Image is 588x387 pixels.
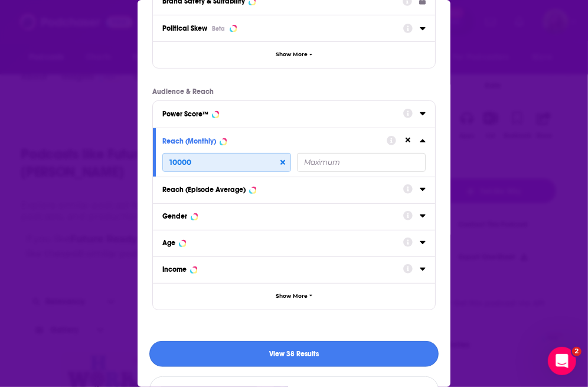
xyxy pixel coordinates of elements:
[162,153,291,172] input: Minimum
[212,25,225,32] div: Beta
[162,212,187,220] div: Gender
[162,106,403,121] button: Power Score™
[162,137,216,145] div: Reach (Monthly)
[276,51,308,58] span: Show More
[162,133,387,148] button: Reach (Monthly)
[149,341,439,368] button: View 38 Results
[162,186,246,194] div: Reach (Episode Average)
[153,41,435,68] button: Show More
[162,265,187,274] div: Income
[297,153,426,172] input: Maximum
[152,87,436,96] p: Audience & Reach
[162,235,403,250] button: Age
[162,239,175,247] div: Age
[162,209,403,223] button: Gender
[162,20,403,36] button: Political SkewBeta
[276,293,308,300] span: Show More
[162,262,403,277] button: Income
[162,24,207,32] span: Political Skew
[153,283,435,310] button: Show More
[162,110,208,118] div: Power Score™
[162,182,403,197] button: Reach (Episode Average)
[548,347,576,375] iframe: Intercom live chat
[572,347,582,356] span: 2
